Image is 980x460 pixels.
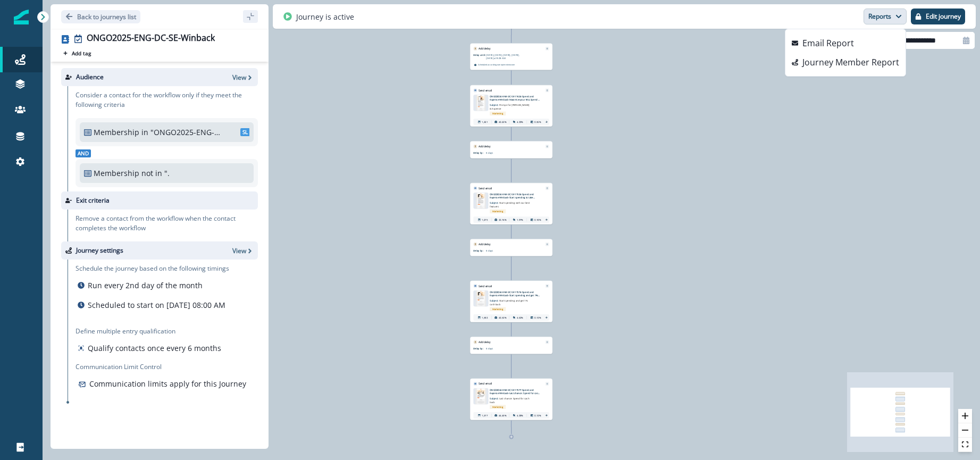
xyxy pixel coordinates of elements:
[490,388,541,395] p: ONGO2024-ENE-DC-SE-17577-Spend and Expense Winback-Last chance: Spend for cash back
[490,112,506,116] span: Marketing
[534,414,541,417] p: 0.13%
[482,218,488,221] p: 1,675
[232,73,254,82] button: View
[490,290,541,297] p: ONGO2024-ENE-DC-SE-17574-Spend and Expense Winback-Start spending and get 1% cash back
[141,168,162,179] p: not in
[232,73,246,82] p: View
[478,63,515,66] p: Scheduled according to recipient timezone
[89,378,246,389] p: Communication limits apply for this Journey
[76,246,123,255] p: Journey settings
[88,299,225,311] p: Scheduled to start on [DATE] 08:00 AM
[958,423,972,438] button: zoom out
[482,414,488,417] p: 1,577
[232,246,246,255] p: View
[76,196,110,205] p: Exit criteria
[517,414,523,417] p: 4.38%
[141,127,148,138] p: in
[479,47,490,51] p: Add delay
[486,53,526,60] p: [DATE], [DATE], [DATE], [DATE], [DATE] at 9:28 AM
[94,127,139,138] p: Membership
[490,102,530,110] p: Subject:
[534,120,541,123] p: 0.56%
[534,218,541,221] p: 0.18%
[470,183,552,224] div: Send emailRemoveemail asset unavailableONGO2024-ENE-DC-SE-17534-Spend and Expense Winback-Start s...
[490,395,530,404] p: Subject:
[517,316,523,319] p: 4.62%
[94,168,139,179] p: Membership
[479,340,490,344] p: Add delay
[499,218,506,221] p: 32.74%
[490,95,541,102] p: ONGO2024-ENE-DC-SE-17424-Spend and Expense Winback-Maximize your BILL Spend & Expense account
[479,382,492,386] p: Send email
[499,414,506,417] p: 44.45%
[296,11,354,22] p: Journey is active
[499,120,506,123] p: 43.62%
[486,249,526,252] p: 6 days
[482,316,488,319] p: 1,583
[14,10,29,24] img: Inflection
[470,85,552,127] div: Send emailRemoveemail asset unavailableONGO2024-ENE-DC-SE-17424-Spend and Expense Winback-Maximiz...
[76,90,258,110] p: Consider a contact for the workflow only if they meet the following criteria
[164,168,169,179] p: ""
[470,239,552,256] div: Add delayRemoveDelay by:6 days
[517,120,523,123] p: 4.39%
[926,13,961,20] p: Edit journey
[479,145,490,148] p: Add delay
[517,218,523,221] p: 1.97%
[499,316,506,319] p: 43.52%
[243,10,258,23] button: sidebar collapse toggle
[473,151,486,154] p: Delay by:
[76,214,258,233] p: Remove a contact from the workflow when the contact completes the workflow
[475,388,487,404] img: email asset unavailable
[482,120,488,123] p: 1,261
[479,88,492,92] p: Send email
[476,193,486,208] img: email asset unavailable
[76,327,223,336] p: Define multiple entry qualification
[470,44,552,70] div: Add delayRemoveDelay until:[DATE], [DATE], [DATE], [DATE], [DATE] at 9:28 AMScheduled according t...
[486,347,526,350] p: 6 days
[76,72,104,82] p: Audience
[802,56,899,69] p: Journey Member Report
[470,337,552,354] div: Add delayRemoveDelay by:6 days
[490,307,506,312] span: Marketing
[470,281,552,322] div: Send emailRemoveemail asset unavailableONGO2024-ENE-DC-SE-17574-Spend and Expense Winback-Start s...
[490,299,527,306] span: Start spending and get 1% cash back
[76,264,229,273] p: Schedule the journey based on the following timings
[87,33,215,45] div: ONGO2025-ENG-DC-SE-Winback
[475,290,486,306] img: email asset unavailable
[473,249,486,252] p: Delay by:
[490,202,530,208] span: Start spending with our best features
[534,316,541,319] p: 0.13%
[479,186,492,190] p: Send email
[88,342,221,354] p: Qualify contacts once every 6 months
[490,297,530,306] p: Subject:
[473,347,486,350] p: Delay by:
[470,379,552,420] div: Send emailRemoveemail asset unavailableONGO2024-ENE-DC-SE-17577-Spend and Expense Winback-Last ch...
[479,242,490,246] p: Add delay
[490,193,541,199] p: ONGO2024-ENE-DC-SE-17534-Spend and Expense Winback-Start spending to take advantage of our best f...
[61,10,140,23] button: Go back
[479,284,492,288] p: Send email
[88,280,203,291] p: Run every 2nd day of the month
[911,9,965,24] button: Edit journey
[76,149,91,157] span: And
[958,438,972,452] button: fit view
[240,128,250,136] span: SL
[490,397,529,404] span: Last chance: Spend for cash back
[470,141,552,158] div: Add delayRemoveDelay by:6 days
[486,151,526,154] p: 6 days
[802,37,854,49] p: Email Report
[864,9,907,24] button: Reports
[490,104,530,110] span: Pro tips for [PERSON_NAME] & Expense
[490,405,506,409] span: Marketing
[61,49,93,57] button: Add tag
[958,409,972,423] button: zoom in
[490,210,506,214] span: Marketing
[232,246,254,255] button: View
[150,127,222,138] p: "ONGO2025-ENG-DC-SE-Winback"
[490,199,530,208] p: Subject:
[77,12,136,21] p: Back to journeys list
[76,362,258,372] p: Communication Limit Control
[476,95,486,111] img: email asset unavailable
[473,53,486,56] p: Delay until:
